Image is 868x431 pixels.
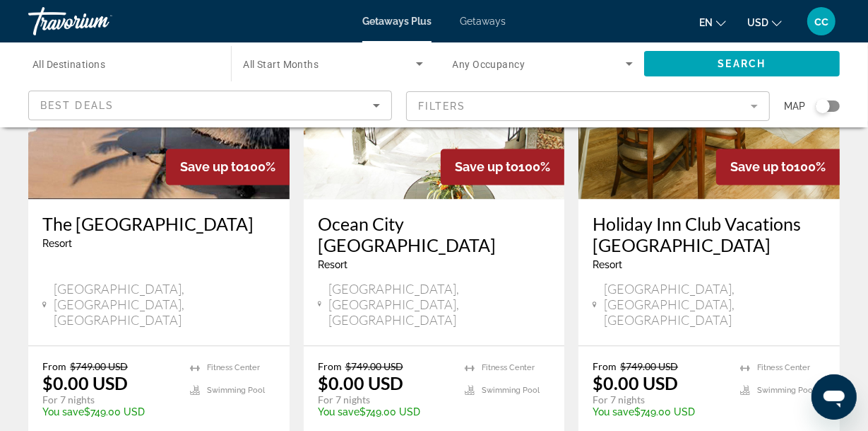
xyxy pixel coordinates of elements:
[166,149,290,185] div: 100%
[42,406,176,418] p: $749.00 USD
[318,360,342,372] span: From
[318,393,451,406] p: For 7 nights
[593,213,826,255] a: Holiday Inn Club Vacations [GEOGRAPHIC_DATA]
[593,360,617,372] span: From
[747,17,768,28] span: USD
[318,372,403,393] p: $0.00 USD
[784,96,805,116] span: Map
[362,16,432,27] a: Getaways Plus
[42,406,84,418] span: You save
[718,58,766,69] span: Search
[757,386,815,395] span: Swimming Pool
[757,363,810,372] span: Fitness Center
[207,363,260,372] span: Fitness Center
[40,100,114,111] span: Best Deals
[593,393,726,406] p: For 7 nights
[482,386,540,395] span: Swimming Pool
[42,213,275,234] a: The [GEOGRAPHIC_DATA]
[811,374,857,420] iframe: Button to launch messaging window
[180,159,244,174] span: Save up to
[593,259,622,270] span: Resort
[453,59,525,70] span: Any Occupancy
[620,360,678,372] span: $749.00 USD
[54,281,275,328] span: [GEOGRAPHIC_DATA], [GEOGRAPHIC_DATA], [GEOGRAPHIC_DATA]
[593,372,678,393] p: $0.00 USD
[318,406,451,418] p: $749.00 USD
[70,360,128,372] span: $749.00 USD
[345,360,403,372] span: $749.00 USD
[644,51,840,76] button: Search
[318,406,359,418] span: You save
[42,238,72,249] span: Resort
[328,281,550,328] span: [GEOGRAPHIC_DATA], [GEOGRAPHIC_DATA], [GEOGRAPHIC_DATA]
[243,59,319,70] span: All Start Months
[28,3,170,40] a: Travorium
[42,393,176,406] p: For 7 nights
[42,360,66,372] span: From
[42,372,128,393] p: $0.00 USD
[699,12,726,33] button: Change language
[406,91,770,122] button: Filter
[593,406,634,418] span: You save
[32,59,105,70] span: All Destinations
[40,97,380,114] mat-select: Sort by
[482,363,535,372] span: Fitness Center
[593,406,726,418] p: $749.00 USD
[318,259,347,270] span: Resort
[207,386,265,395] span: Swimming Pool
[455,159,518,174] span: Save up to
[747,12,782,33] button: Change currency
[460,16,506,27] a: Getaways
[699,17,713,28] span: en
[604,281,826,328] span: [GEOGRAPHIC_DATA], [GEOGRAPHIC_DATA], [GEOGRAPHIC_DATA]
[318,213,551,255] a: Ocean City [GEOGRAPHIC_DATA]
[716,149,840,185] div: 100%
[441,149,564,185] div: 100%
[730,159,794,174] span: Save up to
[814,14,828,28] span: cc
[803,6,840,36] button: User Menu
